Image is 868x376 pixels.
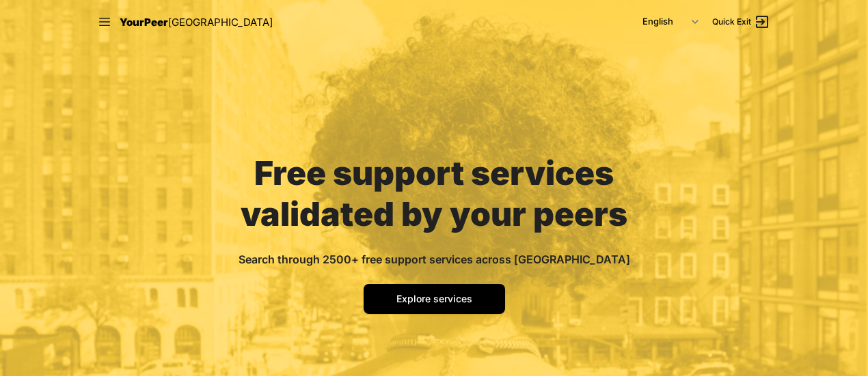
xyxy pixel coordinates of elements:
[396,293,472,304] span: Explore services
[712,14,770,30] a: Quick Exit
[712,16,751,27] span: Quick Exit
[239,252,630,266] span: Search through 2500+ free support services across [GEOGRAPHIC_DATA]
[120,16,168,29] span: YourPeer
[241,153,627,234] span: Free support services validated by your peers
[364,284,505,314] a: Explore services
[168,16,273,29] span: [GEOGRAPHIC_DATA]
[120,14,273,31] a: YourPeer[GEOGRAPHIC_DATA]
